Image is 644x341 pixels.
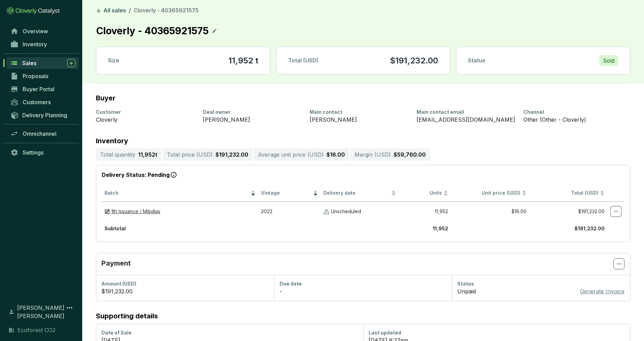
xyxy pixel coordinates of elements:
[310,109,408,115] div: Main contact
[280,280,447,287] div: Due date
[258,202,321,221] td: 2023
[23,149,44,156] span: Settings
[523,109,622,115] div: Channel
[23,130,57,137] span: Omnichannel
[96,23,209,38] p: Cloverly - 40365921575
[7,57,79,69] a: Sales
[482,190,520,196] span: Unit price (USD)
[104,226,126,231] b: Subtotal
[369,329,625,336] div: Last updated
[95,7,127,15] a: All sales
[399,202,451,221] td: 11,952
[574,226,605,231] b: $191,232.00
[23,99,51,106] span: Customers
[101,287,269,295] div: $191,232.00
[96,109,195,115] div: Customer
[23,86,54,93] span: Buyer Portal
[17,326,55,334] span: Ecoforest CO2
[96,115,195,124] div: Cloverly
[529,202,607,221] td: $191,232.00
[310,115,408,124] div: [PERSON_NAME]
[22,60,36,66] span: Sales
[468,57,485,64] p: Status
[101,329,358,336] div: Date of Sale
[7,70,79,82] a: Proposals
[102,171,624,180] p: Delivery Status: Pending
[457,287,476,295] p: Unpaid
[203,109,301,115] div: Deal owner
[580,287,624,295] p: Generate Invoice
[104,190,249,196] span: Batch
[111,208,160,215] a: 1th Issuance / Milpillas
[433,226,448,231] b: 11,952
[288,57,319,64] span: Total (USD)
[7,147,79,158] a: Settings
[323,190,390,196] span: Delivery date
[101,258,614,269] p: Payment
[7,96,79,108] a: Customers
[129,7,131,15] li: /
[355,150,391,159] p: Margin ( USD )
[326,150,345,159] p: $16.00
[261,190,312,196] span: Vintage
[96,94,115,102] h2: Buyer
[401,190,442,196] span: Units
[258,150,324,159] p: Average unit price ( USD )
[457,280,624,287] div: Status
[100,150,135,159] p: Total quantity
[390,55,438,66] p: $191,232.00
[331,208,361,215] p: Unscheduled
[23,41,47,48] span: Inventory
[23,28,48,35] span: Overview
[323,208,330,215] img: Unscheduled
[399,185,451,202] th: Units
[523,115,622,124] div: Other (Other - Cloverly)
[7,109,79,121] a: Delivery Planning
[7,83,79,95] a: Buyer Portal
[101,281,136,287] span: Amount (USD)
[96,312,630,320] h2: Supporting details
[96,137,630,144] p: Inventory
[138,150,157,159] p: 11,952 t
[108,57,119,64] p: Size
[394,150,426,159] p: $59,760.00
[417,115,515,124] div: [EMAIL_ADDRESS][DOMAIN_NAME]
[17,304,65,320] span: [PERSON_NAME] [PERSON_NAME]
[451,202,529,221] td: $16.00
[104,208,110,215] img: draft
[7,38,79,50] a: Inventory
[167,150,213,159] p: Total price ( USD )
[228,55,258,66] section: 11,952 t
[321,185,399,202] th: Delivery date
[134,7,199,14] span: Cloverly - 40365921575
[203,115,301,124] div: [PERSON_NAME]
[22,112,67,119] span: Delivery Planning
[258,185,321,202] th: Vintage
[7,25,79,37] a: Overview
[102,185,258,202] th: Batch
[280,287,282,295] p: -
[417,109,515,115] div: Main contact email
[215,150,248,159] p: $191,232.00
[571,190,598,196] span: Total (USD)
[23,73,48,80] span: Proposals
[7,128,79,139] a: Omnichannel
